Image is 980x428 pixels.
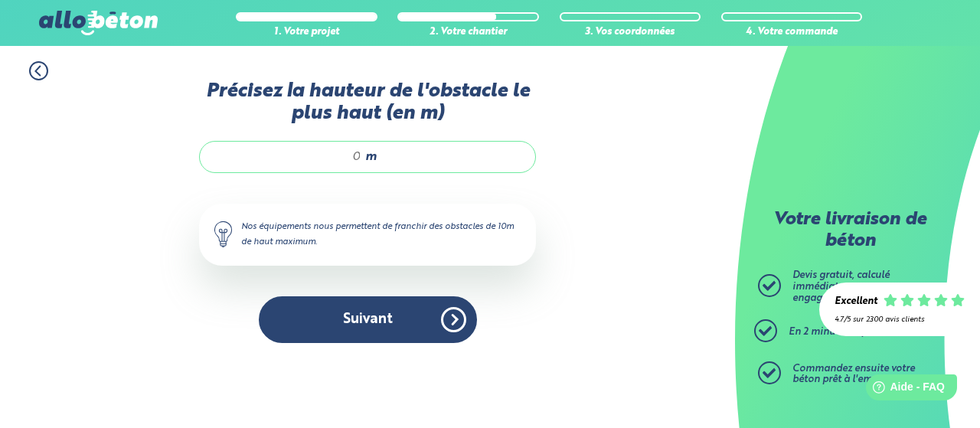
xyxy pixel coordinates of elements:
[844,368,963,411] iframe: Help widget launcher
[39,11,157,35] img: allobéton
[560,27,701,38] div: 3. Vos coordonnées
[259,296,477,343] button: Suivant
[199,204,536,265] div: Nos équipements nous permettent de franchir des obstacles de 10m de haut maximum.
[199,80,536,126] label: Précisez la hauteur de l'obstacle le plus haut (en m)
[365,150,377,164] span: m
[215,149,361,165] input: 0
[397,27,539,38] div: 2. Votre chantier
[236,27,377,38] div: 1. Votre projet
[721,27,863,38] div: 4. Votre commande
